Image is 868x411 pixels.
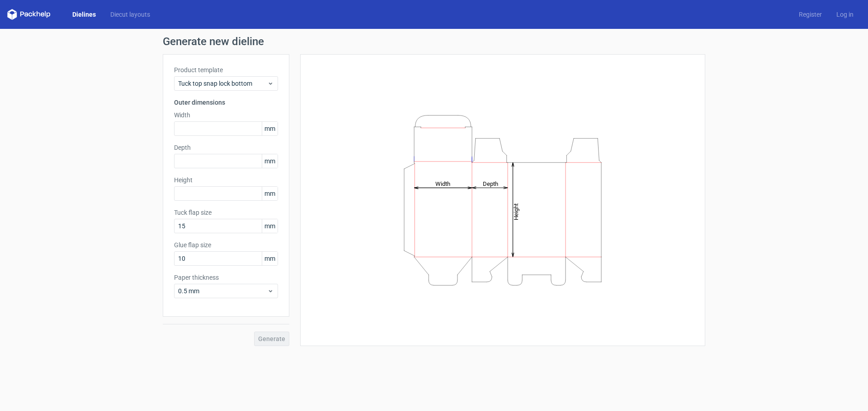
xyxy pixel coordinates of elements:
h3: Outer dimensions [174,98,278,107]
span: mm [262,187,278,200]
span: Tuck top snap lock bottom [178,79,267,88]
span: mm [262,154,278,168]
span: mm [262,252,278,265]
a: Diecut layouts [103,10,157,19]
span: 0.5 mm [178,286,267,296]
a: Dielines [65,10,103,19]
a: Log in [829,10,861,19]
span: mm [262,122,278,135]
span: mm [262,219,278,233]
label: Glue flap size [174,240,278,249]
tspan: Width [435,180,450,187]
label: Paper thickness [174,273,278,282]
tspan: Height [513,203,519,220]
label: Depth [174,143,278,152]
label: Height [174,175,278,185]
tspan: Depth [483,180,498,187]
label: Width [174,111,278,120]
h1: Generate new dieline [163,36,705,47]
label: Product template [174,65,278,74]
a: Register [792,10,829,19]
label: Tuck flap size [174,208,278,217]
